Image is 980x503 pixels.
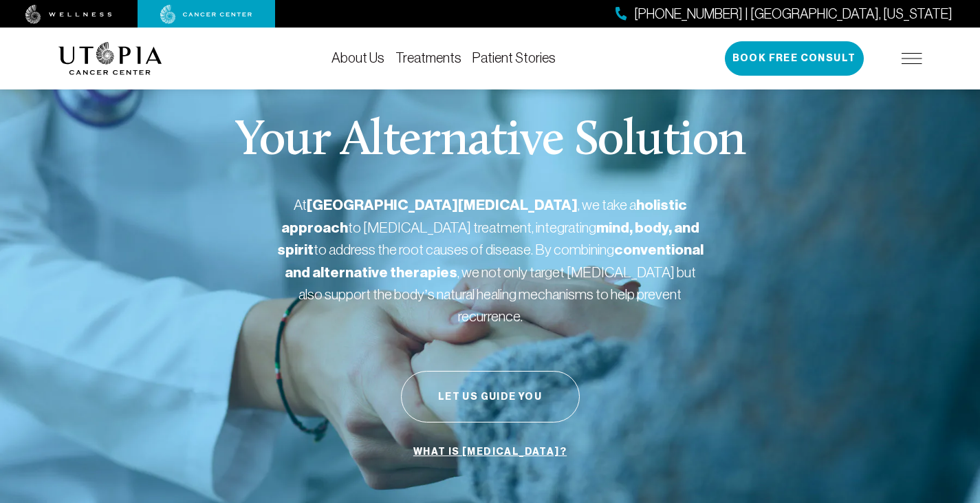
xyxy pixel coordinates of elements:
a: About Us [331,50,384,65]
img: logo [58,42,162,75]
a: Patient Stories [472,50,556,65]
button: Book Free Consult [725,41,864,76]
span: [PHONE_NUMBER] | [GEOGRAPHIC_DATA], [US_STATE] [634,4,952,24]
strong: holistic approach [281,196,687,237]
p: At , we take a to [MEDICAL_DATA] treatment, integrating to address the root causes of disease. By... [277,194,704,327]
img: cancer center [160,5,252,24]
a: What is [MEDICAL_DATA]? [410,439,570,465]
p: Your Alternative Solution [235,117,745,167]
strong: [GEOGRAPHIC_DATA][MEDICAL_DATA] [307,196,578,214]
button: Let Us Guide You [401,371,580,422]
img: wellness [25,5,112,24]
a: [PHONE_NUMBER] | [GEOGRAPHIC_DATA], [US_STATE] [616,4,952,24]
a: Treatments [395,50,461,65]
strong: conventional and alternative therapies [285,241,704,281]
img: icon-hamburger [902,53,922,64]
